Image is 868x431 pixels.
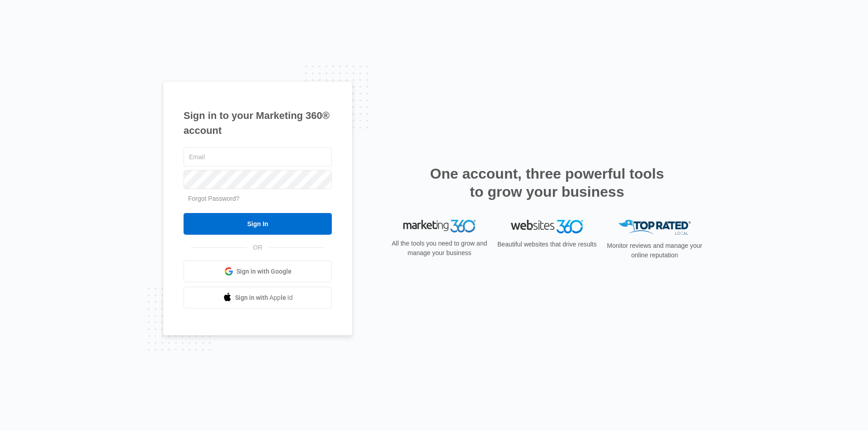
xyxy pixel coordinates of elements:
[184,213,332,235] input: Sign In
[184,260,332,282] a: Sign in with Google
[235,293,293,303] span: Sign in with Apple Id
[184,147,332,166] input: Email
[511,220,583,233] img: Websites 360
[184,287,332,308] a: Sign in with Apple Id
[618,220,691,235] img: Top Rated Local
[496,240,598,249] p: Beautiful websites that drive results
[236,267,292,276] span: Sign in with Google
[427,165,667,201] h2: One account, three powerful tools to grow your business
[247,243,269,252] span: OR
[604,241,705,260] p: Monitor reviews and manage your online reputation
[389,239,490,258] p: All the tools you need to grow and manage your business
[188,195,240,202] a: Forgot Password?
[403,220,476,232] img: Marketing 360
[184,108,332,138] h1: Sign in to your Marketing 360® account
